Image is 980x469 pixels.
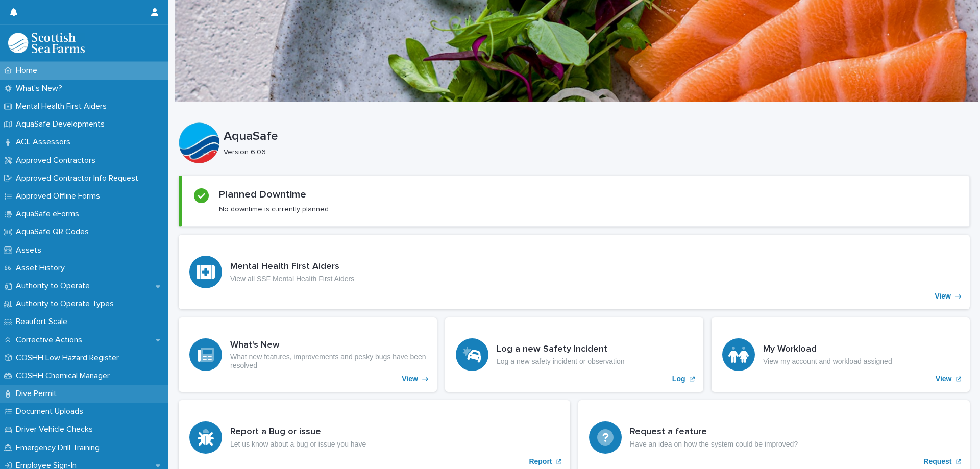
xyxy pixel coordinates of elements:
[8,33,85,53] img: bPIBxiqnSb2ggTQWdOVV
[923,457,951,466] p: Request
[12,137,79,147] p: ACL Assessors
[12,174,146,183] p: Approved Contractor Info Request
[12,245,50,255] p: Assets
[672,375,685,383] p: Log
[12,353,127,363] p: COSHH Low Hazard Register
[12,443,108,453] p: Emergency Drill Training
[763,344,892,355] h3: My Workload
[712,317,970,392] a: View
[12,102,115,111] p: Mental Health First Aiders
[12,407,91,416] p: Document Uploads
[935,292,951,301] p: View
[497,344,625,355] h3: Log a new Safety Incident
[763,357,892,366] p: View my account and workload assigned
[12,299,122,309] p: Authority to Operate Types
[230,261,354,273] h3: Mental Health First Aiders
[12,389,65,399] p: Dive Permit
[12,84,70,93] p: What's New?
[12,119,113,129] p: AquaSafe Developments
[230,427,366,438] h3: Report a Bug or issue
[12,156,104,165] p: Approved Contractors
[219,205,329,214] p: No downtime is currently planned
[12,209,87,219] p: AquaSafe eForms
[630,440,798,449] p: Have an idea on how the system could be improved?
[12,425,101,434] p: Driver Vehicle Checks
[224,148,962,157] p: Version 6.06
[12,317,76,327] p: Beaufort Scale
[12,263,73,273] p: Asset History
[936,375,952,383] p: View
[630,427,798,438] h3: Request a feature
[179,317,437,392] a: View
[12,227,97,237] p: AquaSafe QR Codes
[445,317,703,392] a: Log
[230,340,426,351] h3: What's New
[219,188,306,201] h2: Planned Downtime
[12,335,90,345] p: Corrective Actions
[12,371,118,381] p: COSHH Chemical Manager
[12,281,98,291] p: Authority to Operate
[402,375,418,383] p: View
[12,66,45,76] p: Home
[230,353,426,370] p: What new features, improvements and pesky bugs have been resolved
[12,191,108,201] p: Approved Offline Forms
[224,129,966,144] p: AquaSafe
[179,235,970,309] a: View
[497,357,625,366] p: Log a new safety incident or observation
[230,440,366,449] p: Let us know about a bug or issue you have
[230,275,354,283] p: View all SSF Mental Health First Aiders
[529,457,552,466] p: Report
